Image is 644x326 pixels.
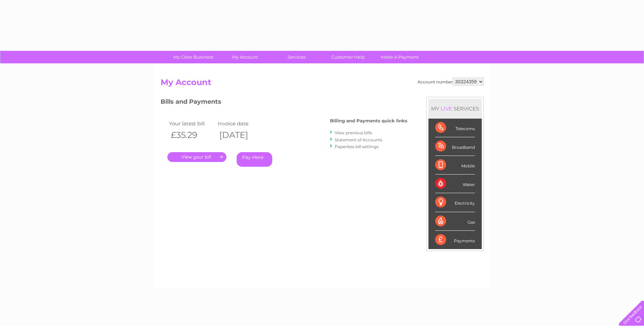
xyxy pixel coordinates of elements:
[161,78,484,90] h2: My Account
[335,137,382,142] a: Statement of Accounts
[335,144,379,149] a: Paperless bill settings
[435,137,475,156] div: Broadband
[237,152,272,167] a: Pay Here
[439,105,454,112] div: LIVE
[216,128,265,142] th: [DATE]
[418,78,484,86] div: Account number
[320,51,376,63] a: Customer Help
[161,97,407,109] h3: Bills and Payments
[335,130,372,135] a: View previous bills
[435,231,475,249] div: Payments
[167,128,216,142] th: £35.29
[269,51,325,63] a: Services
[435,156,475,175] div: Mobile
[372,51,428,63] a: Make A Payment
[216,119,265,128] td: Invoice date
[435,175,475,193] div: Water
[167,152,226,162] a: .
[435,119,475,137] div: Telecoms
[217,51,273,63] a: My Account
[167,119,216,128] td: Your latest bill
[428,99,482,118] div: MY SERVICES
[435,193,475,212] div: Electricity
[330,118,407,123] h4: Billing and Payments quick links
[435,212,475,231] div: Gas
[165,51,221,63] a: My Clear Business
